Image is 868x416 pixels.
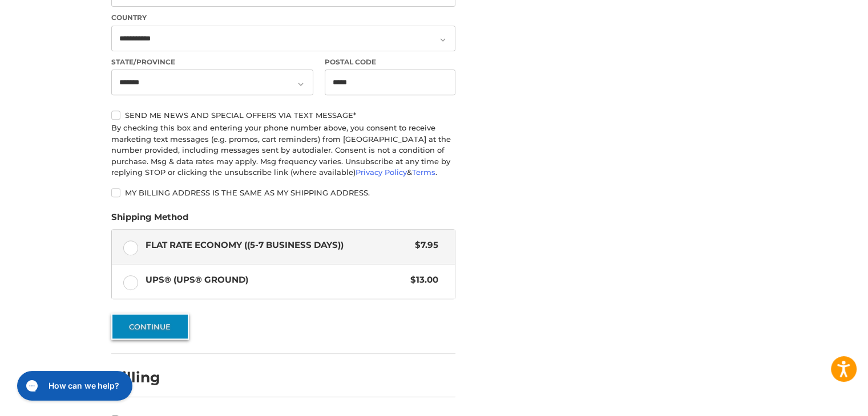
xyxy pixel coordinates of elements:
[111,369,178,386] h2: Billing
[111,123,455,178] div: By checking this box and entering your phone number above, you consent to receive marketing text ...
[356,168,407,177] a: Privacy Policy
[412,168,435,177] a: Terms
[146,239,410,252] span: Flat Rate Economy ((5-7 Business Days))
[774,385,868,416] iframe: Google Customer Reviews
[111,13,455,23] label: Country
[146,274,405,287] span: UPS® (UPS® Ground)
[111,211,188,229] legend: Shipping Method
[111,313,189,340] button: Continue
[405,274,438,287] span: $13.00
[409,239,438,252] span: $7.95
[325,57,456,67] label: Postal Code
[111,188,455,197] label: My billing address is the same as my shipping address.
[11,367,135,405] iframe: Gorgias live chat messenger
[111,111,455,120] label: Send me news and special offers via text message*
[111,57,313,67] label: State/Province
